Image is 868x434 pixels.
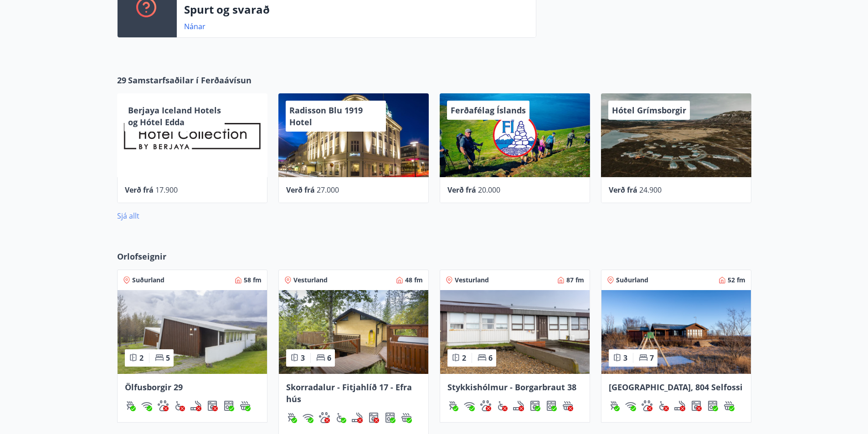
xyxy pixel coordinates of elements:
[207,400,218,411] div: Þvottavél
[455,276,489,285] span: Vesturland
[447,185,476,195] span: Verð frá
[335,412,346,423] img: 8IYIKVZQyRlUC6HQIIUSdjpPGRncJsz2RzLgWvp4.svg
[319,412,330,423] div: Gæludýr
[190,400,201,411] img: QNIUl6Cv9L9rHgMXwuzGLuiJOj7RKqxk9mBFPqjq.svg
[184,2,529,17] p: Spurt og svarað
[447,400,458,411] div: Gasgrill
[724,400,734,411] img: h89QDIuHlAdpqTriuIvuEWkTH976fOgBEOOeu1mi.svg
[207,400,218,411] img: Dl16BY4EX9PAW649lg1C3oBuIaAsR6QVDQBO2cTm.svg
[141,400,152,411] div: Þráðlaust net
[289,105,363,128] span: Radisson Blu 1919 Hotel
[125,400,136,411] div: Gasgrill
[480,400,491,411] img: pxcaIm5dSOV3FS4whs1soiYWTwFQvksT25a9J10C.svg
[658,400,669,411] div: Aðgengi fyrir hjólastól
[240,400,251,411] img: h89QDIuHlAdpqTriuIvuEWkTH976fOgBEOOeu1mi.svg
[286,185,315,195] span: Verð frá
[286,412,297,423] div: Gasgrill
[625,400,636,411] img: HJRyFFsYp6qjeUYhR4dAD8CaCEsnIFYZ05miwXoh.svg
[223,400,234,411] img: 7hj2GulIrg6h11dFIpsIzg8Ak2vZaScVwTihwv8g.svg
[319,412,330,423] img: pxcaIm5dSOV3FS4whs1soiYWTwFQvksT25a9J10C.svg
[650,353,654,363] span: 7
[612,105,686,116] span: Hótel Grímsborgir
[117,250,166,262] span: Orlofseignir
[125,400,136,411] img: ZXjrS3QKesehq6nQAPjaRuRTI364z8ohTALB4wBr.svg
[244,276,262,285] span: 58 fm
[464,400,475,411] div: Þráðlaust net
[478,185,500,195] span: 20.000
[566,276,584,285] span: 87 fm
[128,74,252,86] span: Samstarfsaðilar í Ferðaávísun
[368,412,379,423] div: Þvottavél
[240,400,251,411] div: Heitur pottur
[609,400,620,411] div: Gasgrill
[728,276,745,285] span: 52 fm
[158,400,169,411] div: Gæludýr
[303,412,313,423] div: Þráðlaust net
[513,400,524,411] img: QNIUl6Cv9L9rHgMXwuzGLuiJOj7RKqxk9mBFPqjq.svg
[609,400,620,411] img: ZXjrS3QKesehq6nQAPjaRuRTI364z8ohTALB4wBr.svg
[132,276,164,285] span: Suðurland
[625,400,636,411] div: Þráðlaust net
[447,400,458,411] img: ZXjrS3QKesehq6nQAPjaRuRTI364z8ohTALB4wBr.svg
[139,353,144,363] span: 2
[352,412,363,423] div: Reykingar / Vape
[529,400,540,411] div: Þvottavél
[464,400,475,411] img: HJRyFFsYp6qjeUYhR4dAD8CaCEsnIFYZ05miwXoh.svg
[352,412,363,423] img: QNIUl6Cv9L9rHgMXwuzGLuiJOj7RKqxk9mBFPqjq.svg
[286,412,297,423] img: ZXjrS3QKesehq6nQAPjaRuRTI364z8ohTALB4wBr.svg
[327,353,331,363] span: 6
[623,353,627,363] span: 3
[293,276,328,285] span: Vesturland
[658,400,669,411] img: 8IYIKVZQyRlUC6HQIIUSdjpPGRncJsz2RzLgWvp4.svg
[639,185,662,195] span: 24.900
[451,105,526,116] span: Ferðafélag Íslands
[707,400,718,411] div: Uppþvottavél
[303,412,313,423] img: HJRyFFsYp6qjeUYhR4dAD8CaCEsnIFYZ05miwXoh.svg
[184,21,205,31] a: Nánar
[691,400,702,411] img: Dl16BY4EX9PAW649lg1C3oBuIaAsR6QVDQBO2cTm.svg
[513,400,524,411] div: Reykingar / Vape
[609,185,637,195] span: Verð frá
[335,412,346,423] div: Aðgengi fyrir hjólastól
[223,400,234,411] div: Uppþvottavél
[674,400,685,411] div: Reykingar / Vape
[724,400,734,411] div: Heitur pottur
[166,353,170,363] span: 5
[401,412,412,423] img: h89QDIuHlAdpqTriuIvuEWkTH976fOgBEOOeu1mi.svg
[125,382,183,393] span: Ölfusborgir 29
[190,400,201,411] div: Reykingar / Vape
[155,185,178,195] span: 17.900
[117,211,139,221] a: Sjá allt
[546,400,557,411] img: 7hj2GulIrg6h11dFIpsIzg8Ak2vZaScVwTihwv8g.svg
[609,382,743,393] span: [GEOGRAPHIC_DATA], 804 Selfossi
[546,400,557,411] div: Uppþvottavél
[480,400,491,411] div: Gæludýr
[488,353,493,363] span: 6
[125,185,154,195] span: Verð frá
[642,400,652,411] img: pxcaIm5dSOV3FS4whs1soiYWTwFQvksT25a9J10C.svg
[674,400,685,411] img: QNIUl6Cv9L9rHgMXwuzGLuiJOj7RKqxk9mBFPqjq.svg
[385,412,395,423] img: 7hj2GulIrg6h11dFIpsIzg8Ak2vZaScVwTihwv8g.svg
[447,382,576,393] span: Stykkishólmur - Borgarbraut 38
[385,412,395,423] div: Uppþvottavél
[117,74,126,86] span: 29
[440,290,590,374] img: Paella dish
[401,412,412,423] div: Heitur pottur
[642,400,652,411] div: Gæludýr
[128,105,221,128] span: Berjaya Iceland Hotels og Hótel Edda
[529,400,540,411] img: Dl16BY4EX9PAW649lg1C3oBuIaAsR6QVDQBO2cTm.svg
[174,400,185,411] img: 8IYIKVZQyRlUC6HQIIUSdjpPGRncJsz2RzLgWvp4.svg
[601,290,751,374] img: Paella dish
[368,412,379,423] img: Dl16BY4EX9PAW649lg1C3oBuIaAsR6QVDQBO2cTm.svg
[405,276,423,285] span: 48 fm
[279,290,428,374] img: Paella dish
[562,400,573,411] img: h89QDIuHlAdpqTriuIvuEWkTH976fOgBEOOeu1mi.svg
[691,400,702,411] div: Þvottavél
[562,400,573,411] div: Heitur pottur
[158,400,169,411] img: pxcaIm5dSOV3FS4whs1soiYWTwFQvksT25a9J10C.svg
[317,185,339,195] span: 27.000
[497,400,508,411] div: Aðgengi fyrir hjólastól
[301,353,305,363] span: 3
[174,400,185,411] div: Aðgengi fyrir hjólastól
[286,382,412,404] span: Skorradalur - Fitjahlíð 17 - Efra hús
